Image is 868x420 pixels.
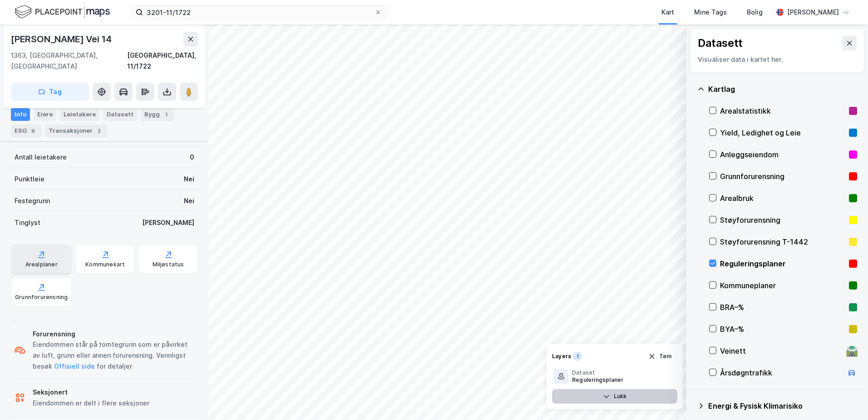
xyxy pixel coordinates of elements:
div: 🛣️ [846,345,858,357]
div: [GEOGRAPHIC_DATA], 11/1722 [127,50,198,72]
div: Forurensning [33,329,194,340]
div: Kommuneplaner [720,280,845,291]
div: Transaksjoner [45,125,107,137]
div: Yield, Ledighet og Leie [720,127,845,138]
button: Lukk [552,389,677,404]
div: Veinett [720,345,843,356]
button: Tag [11,83,89,101]
input: Søk på adresse, matrikkel, gårdeiere, leietakere eller personer [143,5,375,19]
div: Eiere [34,108,56,121]
div: Visualiser data i kartet her. [698,54,857,65]
div: 1 [162,110,171,119]
div: Energi & Fysisk Klimarisiko [708,400,857,411]
div: Festegrunn [15,195,50,206]
div: [PERSON_NAME] [142,217,194,228]
div: Anleggseiendom [720,149,845,160]
div: Eiendommen står på tomtegrunn som er påvirket av luft, grunn eller annen forurensning. Vennligst ... [33,339,194,372]
div: Kontrollprogram for chat [823,376,868,420]
div: Reguleringsplaner [572,376,623,384]
iframe: Chat Widget [823,376,868,420]
button: Tøm [642,349,677,364]
div: Kommunekart [85,261,125,268]
div: ESG [11,125,41,137]
div: Datasett [698,36,743,50]
div: Reguleringsplaner [720,258,845,269]
div: Kartlag [708,84,857,95]
img: logo.f888ab2527a4732fd821a326f86c7f29.svg [15,4,110,20]
div: Grunnforurensning [720,171,845,182]
div: Arealplaner [25,261,58,268]
div: Arealbruk [720,193,845,204]
div: Antall leietakere [15,152,67,163]
div: 1363, [GEOGRAPHIC_DATA], [GEOGRAPHIC_DATA] [11,50,127,72]
div: 9 [29,126,38,135]
div: Kart [661,7,674,18]
div: Punktleie [15,174,44,185]
div: Info [11,108,30,121]
div: Arealstatistikk [720,105,845,116]
div: Støyforurensning [720,215,845,225]
div: Tinglyst [15,217,40,228]
div: 2 [94,126,104,135]
div: Dataset [572,369,623,376]
div: Støyforurensning T-1442 [720,236,845,247]
div: Leietakere [60,108,99,121]
div: BRA–% [720,302,845,313]
div: Layers [552,353,571,360]
div: Grunnforurensning [15,294,68,301]
div: Bolig [747,7,763,18]
div: Seksjonert [33,387,149,398]
div: [PERSON_NAME] Vei 14 [11,32,113,46]
div: BYA–% [720,324,845,335]
div: Miljøstatus [153,261,184,268]
div: Eiendommen er delt i flere seksjoner [33,398,149,409]
div: Datasett [103,108,137,121]
div: 1 [573,352,582,361]
div: [PERSON_NAME] [787,7,839,18]
div: Nei [184,174,194,185]
div: Årsdøgntrafikk [720,367,843,378]
div: 0 [190,152,194,163]
div: Mine Tags [694,7,727,18]
div: Nei [184,195,194,206]
div: Bygg [141,108,174,121]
